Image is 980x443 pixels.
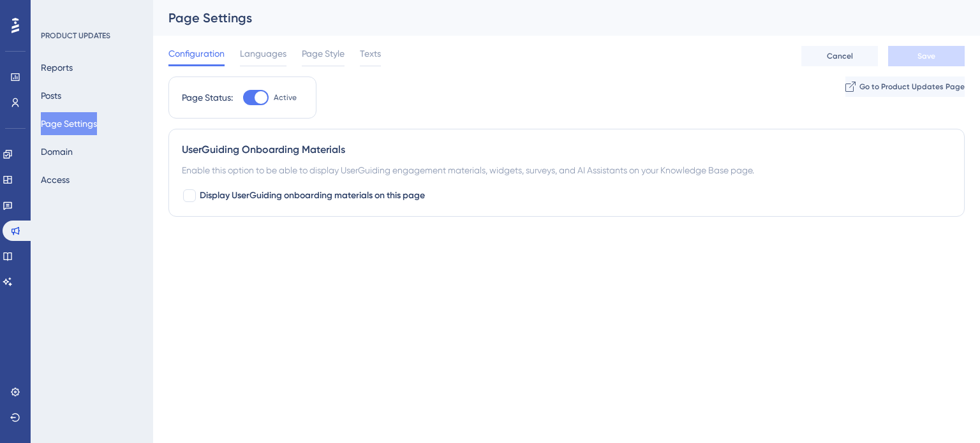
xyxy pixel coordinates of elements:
[168,9,933,27] div: Page Settings
[41,31,110,41] div: PRODUCT UPDATES
[41,56,73,79] button: Reports
[827,51,853,61] span: Cancel
[41,112,97,135] button: Page Settings
[200,188,425,203] span: Display UserGuiding onboarding materials on this page
[41,168,70,191] button: Access
[240,46,286,61] span: Languages
[360,46,381,61] span: Texts
[41,140,73,163] button: Domain
[168,46,225,61] span: Configuration
[182,142,951,157] div: UserGuiding Onboarding Materials
[917,51,935,61] span: Save
[845,76,965,97] button: Go to Product Updates Page
[801,46,878,66] button: Cancel
[182,163,951,178] div: Enable this option to be able to display UserGuiding engagement materials, widgets, surveys, and ...
[888,46,965,66] button: Save
[182,90,233,105] div: Page Status:
[274,92,297,103] span: Active
[302,46,345,61] span: Page Style
[41,84,61,107] button: Posts
[859,82,965,92] span: Go to Product Updates Page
